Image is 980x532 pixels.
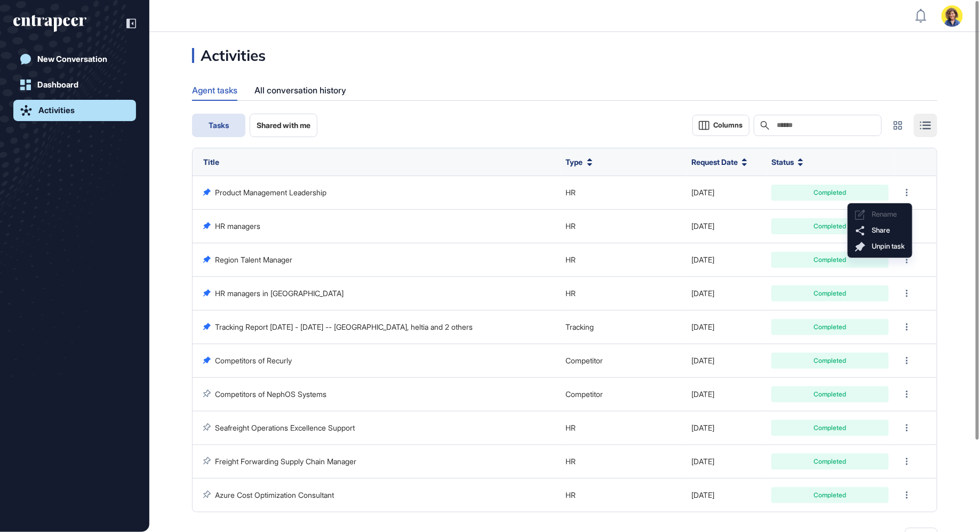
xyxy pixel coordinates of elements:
[215,188,326,197] a: Product Management Leadership
[872,226,890,234] span: Share
[779,458,881,465] div: Completed
[192,48,266,63] div: Activities
[872,242,905,250] span: Unpin task
[192,114,245,137] button: Tasks
[566,289,576,298] span: HR
[691,390,714,399] span: [DATE]
[691,221,714,231] span: [DATE]
[691,156,738,168] span: Request Date
[566,255,576,264] span: HR
[37,54,107,64] div: New Conversation
[779,492,881,498] div: Completed
[566,322,594,331] span: Tracking
[215,356,292,365] a: Competitors of Recurly
[250,114,317,137] button: Shared with me
[566,156,583,168] span: Type
[13,49,136,70] a: New Conversation
[691,289,714,298] span: [DATE]
[779,358,881,364] div: Completed
[566,188,576,197] span: HR
[691,322,714,331] span: [DATE]
[566,356,603,365] span: Competitor
[209,121,229,130] span: Tasks
[779,290,881,297] div: Completed
[215,255,292,264] a: Region Talent Manager
[566,457,576,466] span: HR
[566,423,576,432] span: HR
[566,221,576,231] span: HR
[713,121,743,129] span: Columns
[779,391,881,398] div: Completed
[692,115,750,136] button: Columns
[203,157,219,166] span: Title
[37,80,78,90] div: Dashboard
[215,457,356,466] a: Freight Forwarding Supply Chain Manager
[779,223,881,229] div: Completed
[192,80,237,100] div: Agent tasks
[779,425,881,431] div: Completed
[215,390,326,399] a: Competitors of NephOS Systems
[691,490,714,499] span: [DATE]
[691,423,714,432] span: [DATE]
[13,74,136,96] a: Dashboard
[779,189,881,196] div: Completed
[13,15,86,32] div: entrapeer-logo
[215,423,355,432] a: Seafreight Operations Excellence Support
[566,156,593,168] button: Type
[691,255,714,264] span: [DATE]
[215,490,334,499] a: Azure Cost Optimization Consultant
[215,289,344,298] a: HR managers in [GEOGRAPHIC_DATA]
[38,106,75,115] div: Activities
[566,490,576,499] span: HR
[254,80,346,101] div: All conversation history
[215,221,260,231] a: HR managers
[215,322,473,331] a: Tracking Report [DATE] - [DATE] -- [GEOGRAPHIC_DATA], heltia and 2 others
[566,390,603,399] span: Competitor
[779,257,881,263] div: Completed
[691,188,714,197] span: [DATE]
[779,324,881,330] div: Completed
[691,356,714,365] span: [DATE]
[771,156,794,168] span: Status
[13,100,136,121] a: Activities
[691,156,747,168] button: Request Date
[942,5,963,27] img: user-avatar
[257,121,310,130] span: Shared with me
[771,156,803,168] button: Status
[691,457,714,466] span: [DATE]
